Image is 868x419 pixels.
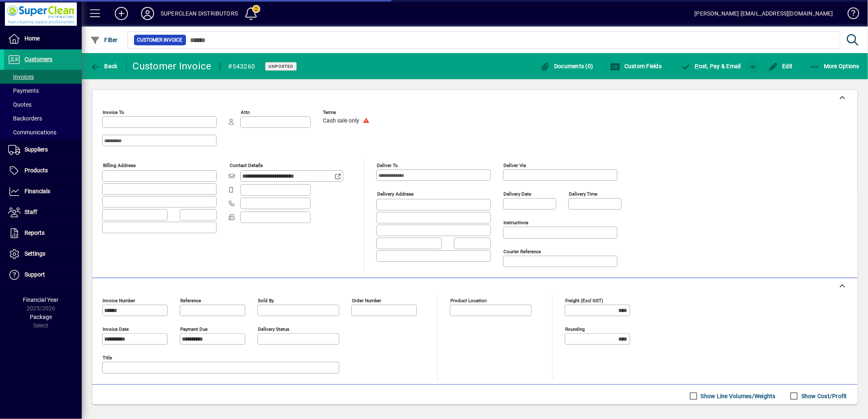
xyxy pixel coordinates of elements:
button: Post, Pay & Email [677,59,745,74]
button: More Options [808,59,862,74]
a: Invoices [4,70,82,84]
span: Filter [90,37,118,43]
a: Payments [4,84,82,98]
mat-label: Instructions [503,220,528,225]
mat-label: Attn [241,109,250,115]
span: Suppliers [25,146,48,153]
button: Back [88,59,120,74]
a: Suppliers [4,140,82,160]
span: Edit [768,63,793,69]
label: Show Cost/Profit [800,392,847,400]
mat-label: Deliver To [377,163,398,168]
div: [PERSON_NAME] [EMAIL_ADDRESS][DOMAIN_NAME] [695,7,833,20]
span: P [695,63,699,69]
span: Communications [8,129,56,136]
span: Quotes [8,101,31,108]
span: Package [30,314,52,320]
a: Knowledge Base [841,2,858,28]
mat-label: Invoice number [103,298,135,303]
mat-label: Sold by [258,298,274,303]
span: Home [25,35,40,42]
mat-label: Title [103,355,112,361]
a: Staff [4,202,82,223]
a: Backorders [4,111,82,125]
a: Quotes [4,98,82,111]
span: Custom Fields [611,63,662,69]
button: Filter [88,33,120,47]
span: Terms [323,110,372,115]
mat-label: Freight (excl GST) [565,298,603,303]
span: Payments [8,87,39,94]
mat-label: Delivery status [258,326,289,332]
mat-label: Product location [450,298,487,303]
span: Settings [25,250,45,257]
div: SUPERCLEAN DISTRIBUTORS [161,7,238,20]
span: ost, Pay & Email [681,63,741,69]
a: Communications [4,125,82,139]
span: Reports [25,230,45,236]
mat-label: Reference [180,298,201,303]
mat-label: Delivery time [569,191,597,197]
span: Backorders [8,115,42,122]
a: Financials [4,181,82,202]
span: Invoices [8,74,34,80]
a: Home [4,29,82,49]
mat-label: Payment due [180,326,208,332]
mat-label: Delivery date [503,191,531,197]
app-page-header-button: Back [82,59,127,74]
span: More Options [810,63,860,69]
a: Products [4,160,82,181]
div: Customer Invoice [133,60,212,73]
mat-label: Invoice To [103,109,124,115]
a: Support [4,265,82,285]
button: Profile [134,6,161,21]
button: Add [108,6,134,21]
mat-label: Invoice date [103,326,129,332]
span: Financial Year [23,296,59,303]
mat-label: Courier Reference [503,249,541,254]
label: Show Line Volumes/Weights [699,392,776,400]
a: Settings [4,244,82,264]
button: Edit [766,59,795,74]
mat-label: Rounding [565,326,585,332]
a: Reports [4,223,82,243]
mat-label: Order number [352,298,381,303]
div: #543260 [228,60,255,73]
button: Custom Fields [608,59,664,74]
span: Unposted [268,64,293,69]
span: Customer Invoice [137,36,183,44]
span: Customers [25,56,52,62]
span: Products [25,167,48,174]
span: Staff [25,209,37,215]
span: Support [25,271,45,278]
button: Documents (0) [538,59,595,74]
span: Financials [25,188,50,194]
span: Back [90,63,118,69]
span: Documents (0) [540,63,593,69]
mat-label: Deliver via [503,163,526,168]
span: Cash sale only [323,118,359,124]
